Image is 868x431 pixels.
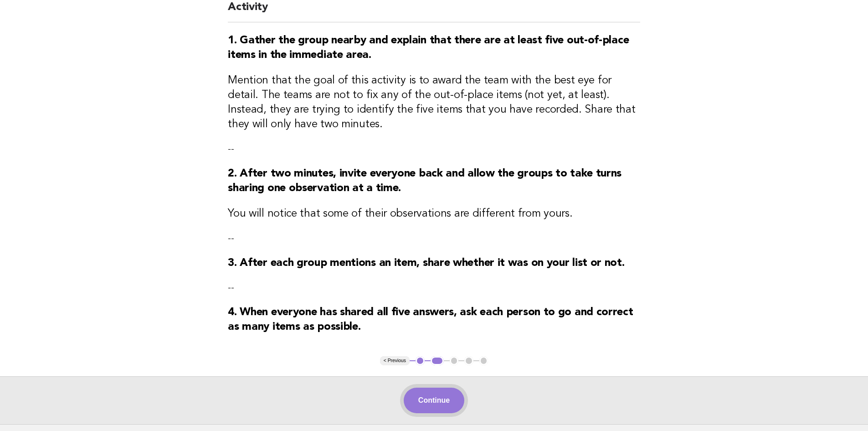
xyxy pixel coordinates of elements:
[380,356,410,365] button: < Previous
[228,168,621,194] strong: 2. After two minutes, invite everyone back and allow the groups to take turns sharing one observa...
[228,143,640,156] p: --
[404,388,464,413] button: Continue
[416,356,425,365] button: 1
[228,35,629,61] strong: 1. Gather the group nearby and explain that there are at least five out-of-place items in the imm...
[228,281,640,294] p: --
[228,73,640,132] h3: Mention that the goal of this activity is to award the team with the best eye for detail. The tea...
[228,258,624,269] strong: 3. After each group mentions an item, share whether it was on your list or not.
[431,356,444,365] button: 2
[228,307,633,332] strong: 4. When everyone has shared all five answers, ask each person to go and correct as many items as ...
[228,207,640,221] h3: You will notice that some of their observations are different from yours.
[228,232,640,245] p: --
